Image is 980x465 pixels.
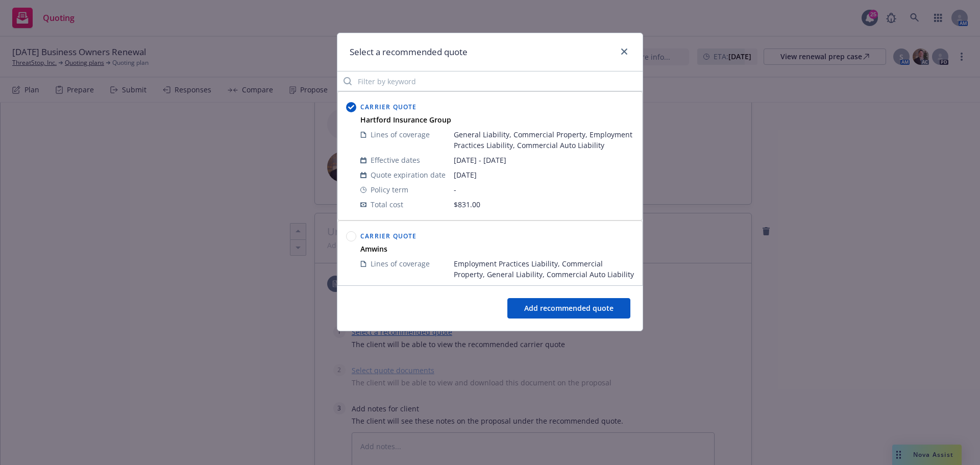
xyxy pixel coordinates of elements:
span: General Liability, Commercial Property, Employment Practices Liability, Commercial Auto Liability [454,129,634,151]
span: Effective dates [371,284,420,295]
span: Lines of coverage [371,129,430,140]
strong: Amwins [360,244,387,254]
span: Effective dates [371,155,420,165]
input: Filter by keyword [337,71,643,91]
span: Carrier Quote [360,232,417,240]
a: close [618,45,630,58]
span: $831.00 [454,200,480,209]
button: Add recommended quote [507,298,630,319]
span: Carrier Quote [360,103,417,111]
strong: Hartford Insurance Group [360,115,451,125]
span: [DATE] - [DATE] [454,284,634,295]
span: Quote expiration date [371,169,446,180]
span: - [454,184,634,195]
span: Policy term [371,184,408,195]
h1: Select a recommended quote [350,45,468,59]
span: Lines of coverage [371,258,430,269]
span: Total cost [371,199,403,210]
span: Employment Practices Liability, Commercial Property, General Liability, Commercial Auto Liability [454,258,634,280]
span: [DATE] - [DATE] [454,155,634,165]
span: [DATE] [454,169,634,180]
